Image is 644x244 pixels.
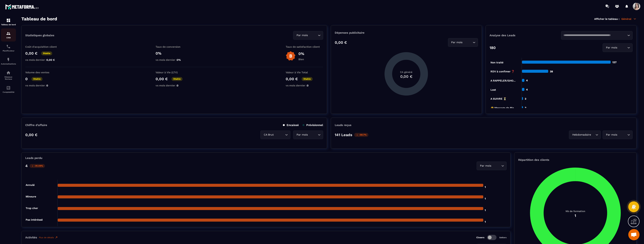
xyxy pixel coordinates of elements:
p: Taux de satisfaction client [286,45,323,48]
p: Chiffre d’affaire [25,123,47,127]
p: Activités [25,236,37,239]
p: vs mois dernier : [25,84,63,87]
p: Leads perdu [25,156,42,160]
span: CA Brut [263,133,274,137]
span: Par mois [296,33,309,37]
tspan: 👋 Message de Bie... [490,106,516,110]
p: Stable [302,77,313,81]
p: 0,00 € [25,51,37,56]
img: formation [6,31,11,36]
p: Dépenses publicitaire [335,31,478,34]
a: social-networksocial-networkRéseaux Sociaux [1,68,16,83]
a: Ouvrir le chat [628,229,640,240]
input: Search for option [592,133,595,137]
p: Comptabilité [1,91,16,93]
a: formationformationCRM [1,28,16,42]
p: Volume des ventes [25,71,63,74]
span: 0% [177,58,181,61]
span: 0,00 € [46,58,55,61]
p: vs mois dernier : [156,58,193,61]
p: Valeur à Vie Total [286,71,323,74]
span: Par mois [296,133,309,137]
p: 0% [156,51,193,56]
div: Search for option [477,162,507,170]
p: Stable [171,77,183,81]
a: accountantaccountantComptabilité [1,83,16,96]
p: Closers [476,236,484,239]
span: Par mois [605,133,618,137]
div: Search for option [293,31,323,40]
p: 0,00 € [25,133,37,137]
p: Setters [499,236,507,239]
span: Hebdomadaire [571,133,592,137]
tspan: A SUIVRE ⏳ [490,97,507,100]
p: 0,00 € [286,77,298,81]
p: Valeur à Vie (LTV) [156,71,193,74]
div: Search for option [260,131,290,139]
input: Search for option [274,133,284,137]
input: Search for option [618,133,626,137]
input: Search for option [618,46,626,50]
span: 0 [307,84,309,87]
p: CRM [1,37,16,39]
tspan: Mineure [26,195,36,198]
p: Stable [31,77,42,81]
tspan: A RAPPELER/GHO... [490,79,516,82]
div: Search for option [448,38,478,47]
p: 141 Leads [335,133,352,137]
p: Stable [41,51,52,55]
span: Par mois [450,40,463,44]
tspan: Lost [490,88,496,91]
p: -91.49% [30,164,45,168]
div: Search for option [569,131,601,139]
tspan: Non traité [490,61,503,64]
input: Search for option [309,133,317,137]
p: Coût d'acquisition client [25,45,63,48]
p: 4 [25,164,28,168]
img: b-badge-o.b3b20ee6.svg [286,51,296,61]
img: accountant [6,86,11,90]
p: vs mois dernier : [156,84,193,87]
input: Search for option [463,40,472,44]
p: Afficher le tableau : [594,17,619,20]
a: schedulerschedulerPlanificateur [1,42,16,55]
tspan: Trop cher [26,207,38,210]
p: Taux de conversion [156,45,193,48]
span: Par mois [479,164,492,168]
a: automationsautomationsAutomatisations [1,55,16,68]
tspan: Pas intéréssé [26,218,43,221]
p: Répartition des clients [518,158,633,162]
img: automations [6,57,11,62]
a: Plus de détails [39,236,58,239]
h3: Tableau de bord [21,16,57,22]
p: -98.7% [354,133,368,137]
p: Prévisionnel [303,123,323,127]
p: 0% [298,51,304,56]
p: Réseaux Sociaux [1,76,16,80]
input: Search for option [492,164,500,168]
p: 0,00 € [335,40,347,45]
p: Leads reçus [335,123,351,127]
div: Search for option [561,31,633,40]
tspan: RDV à confimer ❓ [490,70,515,73]
img: narrow-up-right-o.6b7c60e2.svg [55,236,58,239]
div: Search for option [603,43,633,52]
img: formation [6,18,11,23]
p: Tableau de bord [1,24,16,26]
img: logo [5,3,39,10]
input: Search for option [309,33,317,37]
span: 0 [177,84,178,87]
p: 180 [490,45,496,50]
p: Automatisations [1,63,16,65]
p: Analyse des Leads [490,34,561,37]
tspan: Annulé [26,183,35,186]
p: Encaissé [283,123,299,127]
div: Search for option [603,131,633,139]
p: vs mois dernier : [25,58,63,61]
a: formationformationTableau de bord [1,15,16,28]
p: Bien [298,58,304,61]
p: Général [621,17,637,21]
span: 0 [46,84,48,87]
p: vs mois dernier : [286,84,323,87]
p: Statistiques globales [25,34,54,37]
